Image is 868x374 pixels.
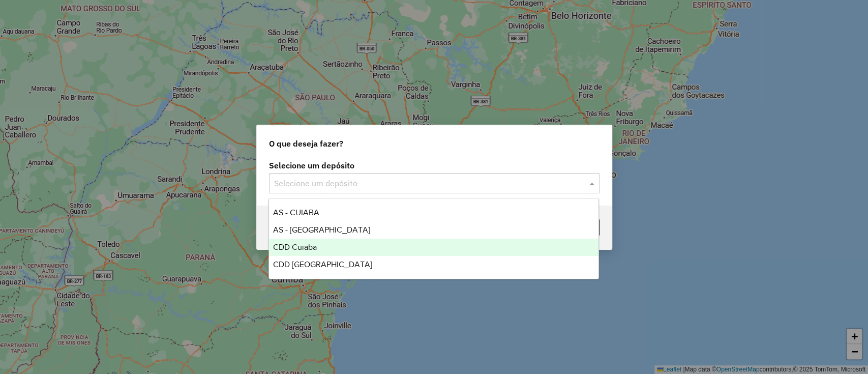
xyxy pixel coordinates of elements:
[269,159,600,171] label: Selecione um depósito
[273,260,372,269] span: CDD [GEOGRAPHIC_DATA]
[269,137,343,150] span: O que deseja fazer?
[273,208,319,217] span: AS - CUIABA
[273,243,317,251] span: CDD Cuiaba
[273,225,370,234] span: AS - [GEOGRAPHIC_DATA]
[268,198,599,279] ng-dropdown-panel: Options list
